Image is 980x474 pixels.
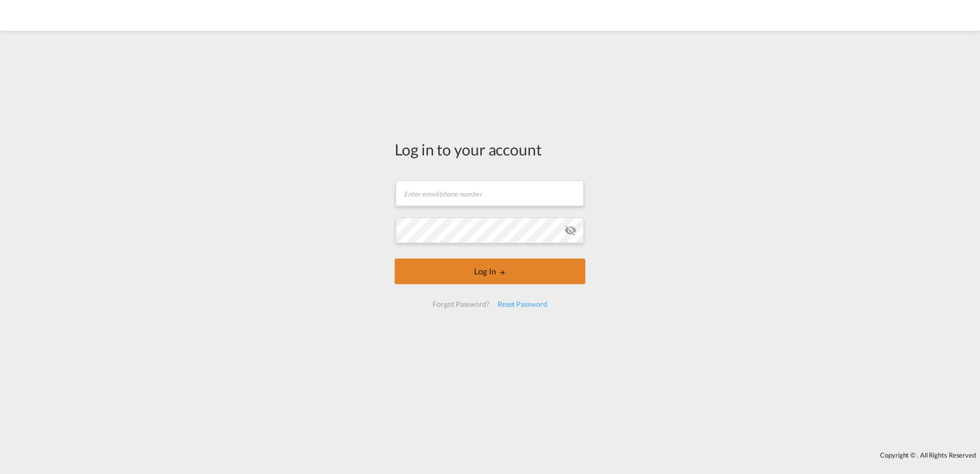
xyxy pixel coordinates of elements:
div: Forgot Password? [428,295,493,313]
md-icon: icon-eye-off [564,224,577,236]
div: Reset Password [494,295,552,313]
div: Log in to your account [395,139,585,160]
button: LOGIN [395,259,585,284]
input: Enter email/phone number [396,181,584,206]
